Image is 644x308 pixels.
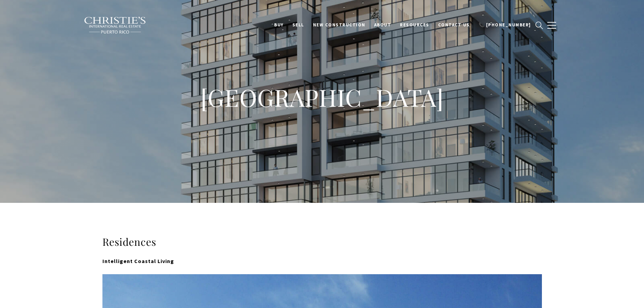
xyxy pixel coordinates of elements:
h1: [GEOGRAPHIC_DATA] [187,82,457,112]
a: About [370,19,396,31]
a: 📞 [PHONE_NUMBER] [474,19,535,31]
strong: Intelligent Coastal Living [102,258,174,264]
a: SELL [288,19,309,31]
span: Contact Us [438,22,470,28]
a: BUY [270,19,288,31]
a: Resources [396,19,434,31]
span: New Construction [313,22,365,28]
img: Christie's International Real Estate black text logo [84,17,147,34]
a: New Construction [309,19,370,31]
span: 📞 [PHONE_NUMBER] [479,22,531,28]
h3: Residences [102,235,542,248]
